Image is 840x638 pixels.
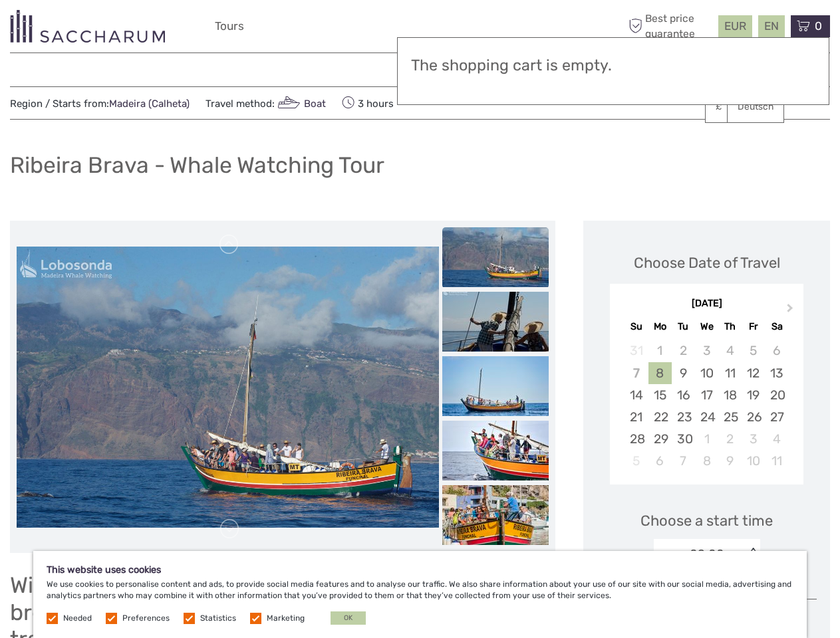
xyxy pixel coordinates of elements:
[765,340,788,362] div: Not available Saturday, September 6th, 2025
[625,406,648,428] div: Choose Sunday, September 21st, 2025
[747,548,758,562] div: < >
[267,613,305,624] label: Marketing
[411,56,815,75] h3: The shopping cart is empty.
[109,98,190,110] a: Madeira (Calheta)
[206,94,326,112] span: Travel method:
[648,362,672,384] div: Choose Monday, September 8th, 2025
[442,485,549,545] img: 74447aed90644ab1b1a711be48666102_slider_thumbnail.jpg
[648,428,672,450] div: Choose Monday, September 29th, 2025
[648,450,672,472] div: Choose Monday, October 6th, 2025
[742,318,765,336] div: Fr
[648,340,672,362] div: Not available Monday, September 1st, 2025
[672,428,695,450] div: Choose Tuesday, September 30th, 2025
[695,428,718,450] div: Choose Wednesday, October 1st, 2025
[153,21,169,37] button: Open LiveChat chat widget
[695,362,718,384] div: Choose Wednesday, September 10th, 2025
[625,450,648,472] div: Not available Sunday, October 5th, 2025
[625,428,648,450] div: Choose Sunday, September 28th, 2025
[122,613,170,624] label: Preferences
[728,95,783,119] a: Deutsch
[724,19,746,33] span: EUR
[765,406,788,428] div: Choose Saturday, September 27th, 2025
[672,340,695,362] div: Not available Tuesday, September 2nd, 2025
[442,227,549,287] img: da188a90eea7417d8c8501d524566c82_slider_thumbnail.jpg
[695,340,718,362] div: Not available Wednesday, September 3rd, 2025
[672,318,695,336] div: Tu
[63,613,92,624] label: Needed
[10,152,384,179] h1: Ribeira Brava - Whale Watching Tour
[625,340,648,362] div: Not available Sunday, August 31st, 2025
[17,247,439,528] img: da188a90eea7417d8c8501d524566c82_main_slider.jpg
[718,450,742,472] div: Choose Thursday, October 9th, 2025
[742,428,765,450] div: Choose Friday, October 3rd, 2025
[690,546,724,563] div: 09:00
[342,94,394,112] span: 3 hours
[648,384,672,406] div: Choose Monday, September 15th, 2025
[614,340,799,472] div: month 2025-09
[215,17,244,36] a: Tours
[625,11,715,41] span: Best price guarantee
[442,356,549,416] img: 4dfa853f67214ca8bcd5a7a65377558e_slider_thumbnail.jpg
[200,613,236,624] label: Statistics
[275,98,326,110] a: Boat
[634,253,780,273] div: Choose Date of Travel
[625,318,648,336] div: Su
[718,384,742,406] div: Choose Thursday, September 18th, 2025
[742,362,765,384] div: Choose Friday, September 12th, 2025
[672,384,695,406] div: Choose Tuesday, September 16th, 2025
[625,362,648,384] div: Not available Sunday, September 7th, 2025
[718,428,742,450] div: Choose Thursday, October 2nd, 2025
[672,406,695,428] div: Choose Tuesday, September 23rd, 2025
[765,428,788,450] div: Choose Saturday, October 4th, 2025
[10,10,165,43] img: 3281-7c2c6769-d4eb-44b0-bed6-48b5ed3f104e_logo_small.png
[10,97,190,111] span: Region / Starts from:
[33,551,807,638] div: We use cookies to personalise content and ads, to provide social media features and to analyse ou...
[718,318,742,336] div: Th
[47,564,793,576] h5: This website uses cookies
[765,318,788,336] div: Sa
[640,510,773,531] span: Choose a start time
[331,611,366,625] button: OK
[695,384,718,406] div: Choose Wednesday, September 17th, 2025
[442,421,549,480] img: 687232c04eae42b9ba721e3d14872ee5_slider_thumbnail.jpg
[758,15,785,37] div: EN
[672,450,695,472] div: Choose Tuesday, October 7th, 2025
[742,340,765,362] div: Not available Friday, September 5th, 2025
[625,384,648,406] div: Choose Sunday, September 14th, 2025
[742,406,765,428] div: Choose Friday, September 26th, 2025
[765,450,788,472] div: Choose Saturday, October 11th, 2025
[742,450,765,472] div: Choose Friday, October 10th, 2025
[718,340,742,362] div: Not available Thursday, September 4th, 2025
[765,384,788,406] div: Choose Saturday, September 20th, 2025
[695,318,718,336] div: We
[813,19,824,33] span: 0
[648,406,672,428] div: Choose Monday, September 22nd, 2025
[695,406,718,428] div: Choose Wednesday, September 24th, 2025
[19,23,150,34] p: We're away right now. Please check back later!
[610,297,803,311] div: [DATE]
[648,318,672,336] div: Mo
[718,406,742,428] div: Choose Thursday, September 25th, 2025
[442,292,549,352] img: 7f96ce7df97947cba305e872e50cbcb8_slider_thumbnail.jpg
[765,362,788,384] div: Choose Saturday, September 13th, 2025
[781,300,802,322] button: Next Month
[718,362,742,384] div: Choose Thursday, September 11th, 2025
[742,384,765,406] div: Choose Friday, September 19th, 2025
[672,362,695,384] div: Choose Tuesday, September 9th, 2025
[695,450,718,472] div: Choose Wednesday, October 8th, 2025
[706,95,751,119] a: £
